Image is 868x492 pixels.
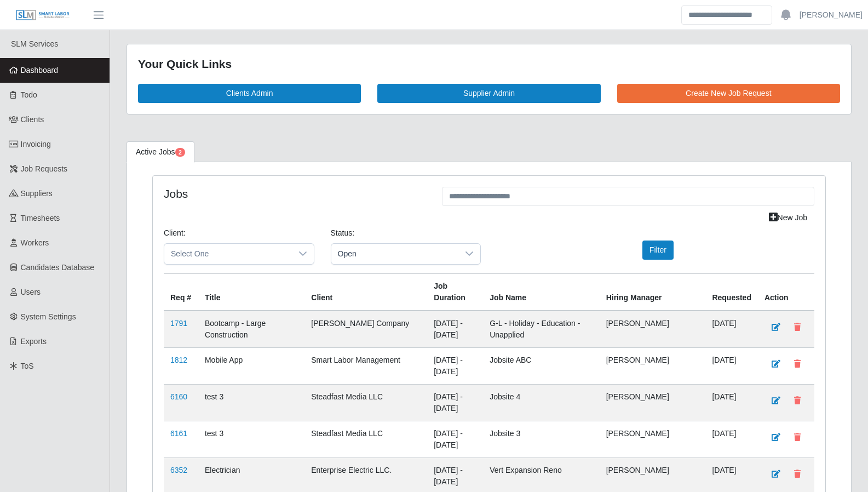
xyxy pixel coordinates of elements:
[11,39,58,48] span: SLM Services
[170,429,187,438] a: 6161
[600,347,706,384] td: [PERSON_NAME]
[600,421,706,457] td: [PERSON_NAME]
[304,347,427,384] td: Smart Labor Management
[642,241,674,260] button: Filter
[600,384,706,421] td: [PERSON_NAME]
[304,273,427,311] th: Client
[483,347,599,384] td: Jobsite ABC
[21,66,59,75] span: Dashboard
[617,84,840,103] a: Create New Job Request
[21,362,34,370] span: ToS
[198,347,304,384] td: Mobile App
[600,311,706,348] td: [PERSON_NAME]
[164,227,186,239] label: Client:
[21,90,37,99] span: Todo
[377,84,600,103] a: Supplier Admin
[21,288,41,296] span: Users
[21,189,53,198] span: Suppliers
[758,273,814,311] th: Action
[164,244,292,264] span: Select One
[483,273,599,311] th: Job Name
[483,384,599,421] td: Jobsite 4
[705,347,758,384] td: [DATE]
[21,312,76,321] span: System Settings
[198,421,304,457] td: test 3
[21,140,51,148] span: Invoicing
[127,141,194,163] a: Active Jobs
[304,311,427,348] td: [PERSON_NAME] Company
[138,84,361,103] a: Clients Admin
[21,214,60,222] span: Timesheets
[483,421,599,457] td: Jobsite 3
[15,9,70,21] img: SLM Logo
[198,384,304,421] td: test 3
[21,164,68,173] span: Job Requests
[427,384,483,421] td: [DATE] - [DATE]
[705,311,758,348] td: [DATE]
[681,5,772,25] input: Search
[762,208,814,227] a: New Job
[164,187,426,201] h4: Jobs
[198,273,304,311] th: Title
[21,337,47,346] span: Exports
[705,421,758,457] td: [DATE]
[304,384,427,421] td: Steadfast Media LLC
[427,421,483,457] td: [DATE] - [DATE]
[483,311,599,348] td: G-L - Holiday - Education - Unapplied
[170,356,187,364] a: 1812
[800,9,863,21] a: [PERSON_NAME]
[170,392,187,401] a: 6160
[331,244,459,264] span: Open
[164,273,198,311] th: Req #
[304,421,427,457] td: Steadfast Media LLC
[21,115,44,124] span: Clients
[198,311,304,348] td: Bootcamp - Large Construction
[21,238,49,247] span: Workers
[427,311,483,348] td: [DATE] - [DATE]
[331,227,355,239] label: Status:
[21,263,95,272] span: Candidates Database
[705,384,758,421] td: [DATE]
[705,273,758,311] th: Requested
[170,466,187,474] a: 6352
[170,319,187,328] a: 1791
[600,273,706,311] th: Hiring Manager
[427,273,483,311] th: Job Duration
[427,347,483,384] td: [DATE] - [DATE]
[175,148,185,157] span: Pending Jobs
[138,55,840,73] div: Your Quick Links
